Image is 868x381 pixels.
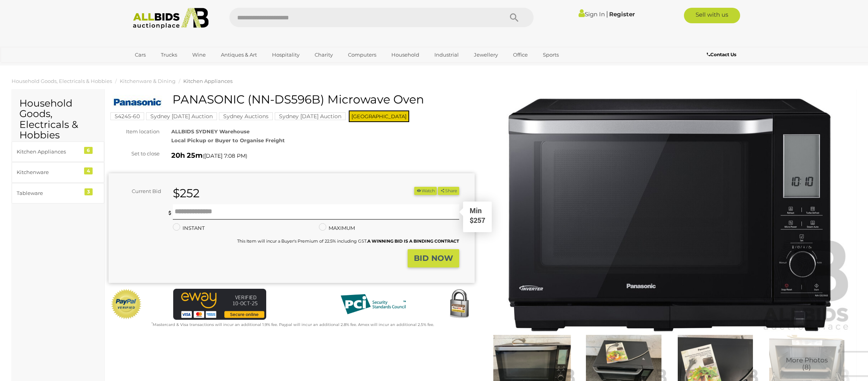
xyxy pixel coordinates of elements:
[171,151,203,160] strong: 20h 25m
[469,48,503,61] a: Jewellery
[319,224,355,233] label: MAXIMUM
[334,289,412,320] img: PCI DSS compliant
[84,188,93,195] div: 3
[12,183,104,203] a: Tableware 3
[609,10,635,18] a: Register
[429,48,464,61] a: Industrial
[103,127,165,136] div: Item location
[19,98,96,141] h2: Household Goods, Electricals & Hobbies
[684,8,740,23] a: Sell with us
[486,97,852,333] img: PANASONIC (NN-DS596B) Microwave Oven
[84,167,93,174] div: 4
[112,95,163,110] img: PANASONIC (NN-DS596B) Microwave Oven
[103,149,165,158] div: Set to close
[367,238,459,244] b: A WINNING BID IS A BINDING CONTRACT
[204,152,246,159] span: [DATE] 7:08 PM
[12,141,104,162] a: Kitchen Appliances 6
[84,147,93,154] div: 6
[203,153,247,159] span: ( )
[386,48,424,61] a: Household
[275,113,346,119] a: Sydney [DATE] Auction
[110,112,144,120] mark: 54245-60
[17,147,81,156] div: Kitchen Appliances
[310,48,338,61] a: Charity
[508,48,533,61] a: Office
[464,206,491,231] div: Min $257
[146,113,217,119] a: Sydney [DATE] Auction
[219,112,273,120] mark: Sydney Auctions
[173,224,205,233] label: INSTANT
[120,78,176,84] a: Kitchenware & Dining
[444,289,475,320] img: Secured by Rapid SSL
[130,61,195,74] a: [GEOGRAPHIC_DATA]
[495,8,534,27] button: Search
[183,78,232,84] a: Kitchen Appliances
[408,249,459,267] button: BID NOW
[237,238,459,244] small: This Item will incur a Buyer's Premium of 22.5% including GST.
[707,50,738,59] a: Contact Us
[579,10,605,18] a: Sign In
[130,48,151,61] a: Cars
[146,112,217,120] mark: Sydney [DATE] Auction
[438,187,459,195] button: Share
[12,78,112,84] a: Household Goods, Electricals & Hobbies
[343,48,381,61] a: Computers
[414,253,453,263] strong: BID NOW
[12,162,104,183] a: Kitchenware 4
[267,48,305,61] a: Hospitality
[707,52,736,57] b: Contact Us
[110,289,142,320] img: Official PayPal Seal
[349,110,409,122] span: [GEOGRAPHIC_DATA]
[173,289,266,320] img: eWAY Payment Gateway
[129,8,213,29] img: Allbids.com.au
[112,93,473,106] h1: PANASONIC (NN-DS596B) Microwave Oven
[110,113,144,119] a: 54245-60
[538,48,564,61] a: Sports
[156,48,182,61] a: Trucks
[17,189,81,198] div: Tableware
[786,357,828,371] span: More Photos (8)
[171,128,250,134] strong: ALLBIDS SYDNEY Warehouse
[219,113,273,119] a: Sydney Auctions
[171,137,285,143] strong: Local Pickup or Buyer to Organise Freight
[173,186,200,200] strong: $252
[152,322,434,327] small: Mastercard & Visa transactions will incur an additional 1.9% fee. Paypal will incur an additional...
[275,112,346,120] mark: Sydney [DATE] Auction
[414,187,437,195] li: Watch this item
[187,48,211,61] a: Wine
[108,187,167,196] div: Current Bid
[414,187,437,195] button: Watch
[216,48,262,61] a: Antiques & Art
[606,10,608,18] span: |
[17,168,81,177] div: Kitchenware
